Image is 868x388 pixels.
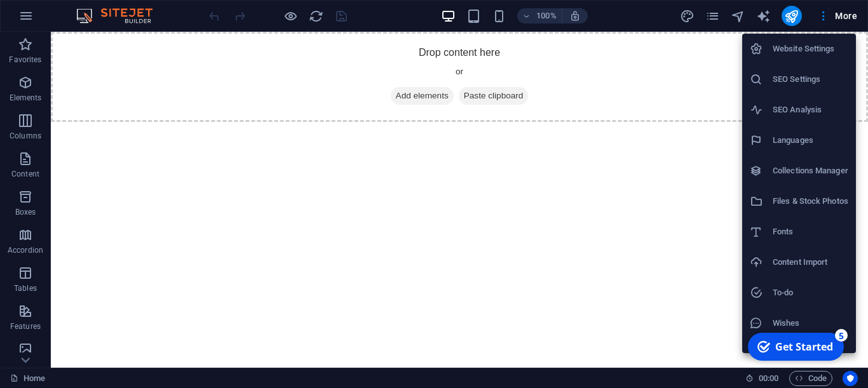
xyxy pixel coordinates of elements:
[773,285,848,300] h6: To-do
[773,255,848,270] h6: Content Import
[773,194,848,209] h6: Files & Stock Photos
[15,5,111,33] div: Get Started 5 items remaining, 0% complete
[773,41,848,57] h6: Website Settings
[340,55,403,73] span: Add elements
[773,163,848,178] h6: Collections Manager
[773,316,848,331] h6: Wishes
[773,102,848,117] h6: SEO Analysis
[408,55,478,73] span: Paste clipboard
[102,1,115,14] div: 5
[773,224,848,239] h6: Fonts
[773,133,848,148] h6: Languages
[43,12,100,26] div: Get Started
[773,72,848,87] h6: SEO Settings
